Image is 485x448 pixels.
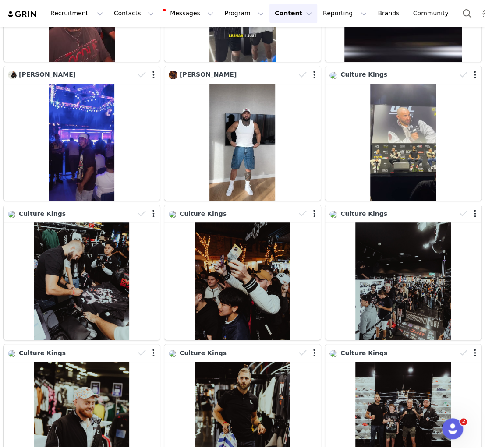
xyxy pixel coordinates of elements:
span: Culture Kings [180,349,227,356]
button: Program [219,4,269,23]
span: Culture Kings [19,210,66,217]
img: 1ad0df77-58f3-47bb-8f8e-1c7f447a7a52.jpg [8,350,17,357]
span: Culture Kings [19,349,66,356]
button: Recruitment [45,4,108,23]
button: Search [457,4,477,23]
span: 2 [460,418,467,425]
img: 1ad0df77-58f3-47bb-8f8e-1c7f447a7a52.jpg [329,72,338,79]
img: grin logo [7,10,38,18]
button: Contacts [109,4,159,23]
span: Culture Kings [340,71,387,78]
img: 1ad0df77-58f3-47bb-8f8e-1c7f447a7a52.jpg [329,350,338,357]
span: Culture Kings [340,210,387,217]
button: Reporting [318,4,372,23]
iframe: Intercom live chat [442,418,463,439]
img: 1ad0df77-58f3-47bb-8f8e-1c7f447a7a52.jpg [8,211,17,218]
button: Messages [159,4,219,23]
span: [PERSON_NAME] [180,71,237,78]
a: Brands [372,4,407,23]
button: Content [269,4,317,23]
span: [PERSON_NAME] [19,71,76,78]
img: e3c505e1-b9c6-4395-b0f8-9e8fbb088b27.jpg [169,71,177,79]
img: 1ad0df77-58f3-47bb-8f8e-1c7f447a7a52.jpg [329,211,338,218]
img: 1ad0df77-58f3-47bb-8f8e-1c7f447a7a52.jpg [169,211,177,218]
a: Community [408,4,458,23]
img: a0448399-86a3-46eb-8cff-465c154c5e0e.jpg [8,71,17,79]
span: Culture Kings [180,210,227,217]
img: 1ad0df77-58f3-47bb-8f8e-1c7f447a7a52.jpg [169,350,177,357]
span: Culture Kings [340,349,387,356]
